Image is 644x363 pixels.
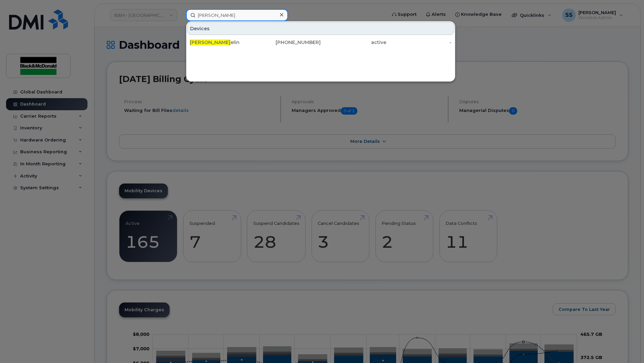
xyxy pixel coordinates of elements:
div: - [386,39,452,46]
a: [PERSON_NAME]elin[PHONE_NUMBER]active- [187,36,454,48]
div: [PHONE_NUMBER] [255,39,321,46]
div: Devices [187,22,454,35]
span: [PERSON_NAME] [190,39,230,45]
div: elin [190,39,255,46]
div: active [321,39,386,46]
